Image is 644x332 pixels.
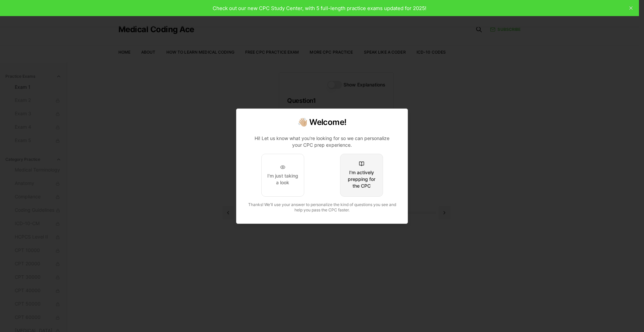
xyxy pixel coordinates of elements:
[340,154,383,197] button: I'm actively prepping for the CPC
[261,154,304,197] button: I'm just taking a look
[250,135,394,148] p: Hi! Let us know what you're looking for so we can personalize your CPC prep experience.
[245,117,399,128] h2: 👋🏼 Welcome!
[346,169,377,189] div: I'm actively prepping for the CPC
[248,202,396,212] span: Thanks! We'll use your answer to personalize the kind of questions you see and help you pass the ...
[267,173,299,186] div: I'm just taking a look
